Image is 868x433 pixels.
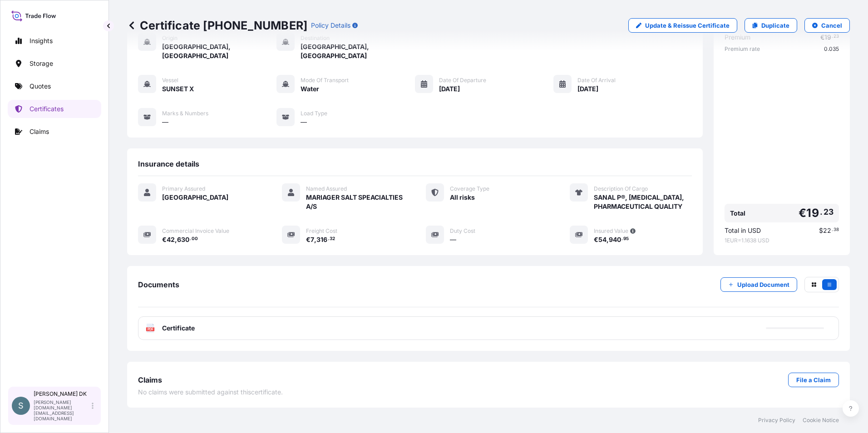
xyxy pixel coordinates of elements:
[594,236,598,243] span: €
[598,236,607,243] span: 54
[330,237,335,241] span: 32
[8,32,101,50] a: Insights
[162,236,167,243] span: €
[127,18,307,33] p: Certificate [PHONE_NUMBER]
[745,18,797,33] a: Duplicate
[306,185,347,192] span: Named Assured
[162,110,208,117] span: Marks & Numbers
[162,118,168,127] span: —
[314,236,316,243] span: ,
[30,82,51,91] p: Quotes
[301,42,415,60] span: [GEOGRAPHIC_DATA], [GEOGRAPHIC_DATA]
[758,417,795,424] a: Privacy Policy
[824,209,833,215] span: 23
[594,185,648,192] span: Description Of Cargo
[621,237,623,241] span: .
[306,227,337,235] span: Freight Cost
[316,236,327,243] span: 316
[8,123,101,141] a: Claims
[8,100,101,118] a: Certificates
[725,226,761,235] span: Total in USD
[162,193,228,202] span: [GEOGRAPHIC_DATA]
[450,193,475,202] span: All risks
[594,227,628,235] span: Insured Value
[138,375,162,384] span: Claims
[439,77,486,84] span: Date of Departure
[34,390,90,398] p: [PERSON_NAME] DK
[177,236,189,243] span: 630
[628,18,737,33] a: Update & Reissue Certificate
[761,21,789,30] p: Duplicate
[311,236,314,243] span: 7
[788,373,839,387] a: File a Claim
[192,237,198,241] span: 00
[439,84,460,93] span: [DATE]
[821,21,842,30] p: Cancel
[301,77,349,84] span: Mode of Transport
[720,277,797,292] button: Upload Document
[8,77,101,95] a: Quotes
[450,235,456,244] span: —
[34,399,90,421] p: [PERSON_NAME][DOMAIN_NAME][EMAIL_ADDRESS][DOMAIN_NAME]
[162,42,276,60] span: [GEOGRAPHIC_DATA], [GEOGRAPHIC_DATA]
[301,118,307,127] span: —
[148,328,153,331] text: PDF
[301,84,319,93] span: Water
[306,236,311,243] span: €
[162,227,229,235] span: Commercial Invoice Value
[806,207,819,219] span: 19
[577,77,616,84] span: Date of Arrival
[30,36,53,45] p: Insights
[18,401,24,410] span: S
[725,237,839,244] span: 1 EUR = 1.1638 USD
[301,110,327,117] span: Load Type
[450,185,489,192] span: Coverage Type
[799,207,806,219] span: €
[328,237,329,241] span: .
[577,84,598,93] span: [DATE]
[737,280,789,289] p: Upload Document
[833,228,839,231] span: 38
[306,193,404,211] span: MARIAGER SALT SPEACIALTIES A/S
[167,236,175,243] span: 42
[730,209,745,218] span: Total
[138,159,199,168] span: Insurance details
[594,193,692,211] span: SANAL P®, [MEDICAL_DATA], PHARMACEUTICAL QUALITY
[823,227,831,234] span: 22
[607,236,609,243] span: ,
[8,54,101,73] a: Storage
[162,185,205,192] span: Primary Assured
[450,227,475,235] span: Duty Cost
[804,18,850,33] button: Cancel
[162,84,194,93] span: SUNSET X
[311,21,350,30] p: Policy Details
[175,236,177,243] span: ,
[190,237,191,241] span: .
[623,237,629,241] span: 95
[819,227,823,234] span: $
[138,388,283,397] span: No claims were submitted against this certificate .
[796,375,831,384] p: File a Claim
[138,280,179,289] span: Documents
[645,21,730,30] p: Update & Reissue Certificate
[609,236,621,243] span: 940
[803,417,839,424] a: Cookie Notice
[30,59,53,68] p: Storage
[820,209,823,215] span: .
[30,104,64,113] p: Certificates
[30,127,49,136] p: Claims
[832,228,833,231] span: .
[162,77,178,84] span: Vessel
[162,324,195,333] span: Certificate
